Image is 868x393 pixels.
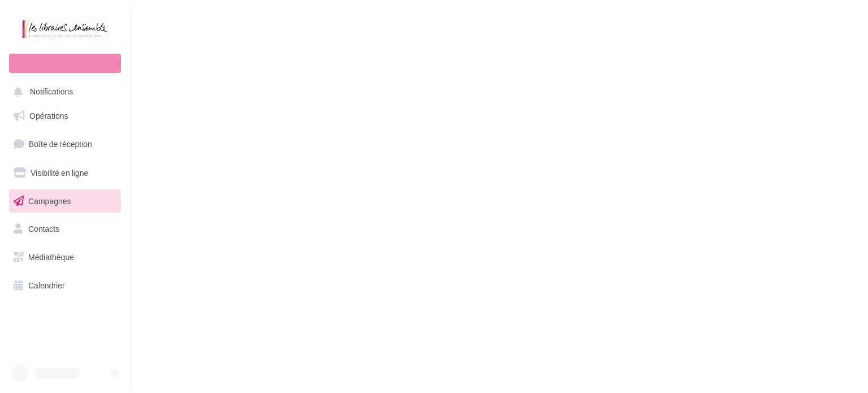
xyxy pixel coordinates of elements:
a: Médiathèque [7,245,123,269]
div: Nouvelle campagne [9,54,121,73]
a: Boîte de réception [7,132,123,156]
a: Campagnes [7,189,123,213]
a: Visibilité en ligne [7,161,123,185]
a: Contacts [7,217,123,241]
a: Calendrier [7,274,123,297]
span: Visibilité en ligne [31,168,88,178]
a: Opérations [7,104,123,128]
span: Opérations [29,111,68,120]
span: Médiathèque [28,252,74,262]
span: Boîte de réception [29,139,92,149]
span: Calendrier [28,280,65,290]
span: Campagnes [28,196,71,205]
span: Notifications [30,87,73,97]
span: Contacts [28,224,59,234]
